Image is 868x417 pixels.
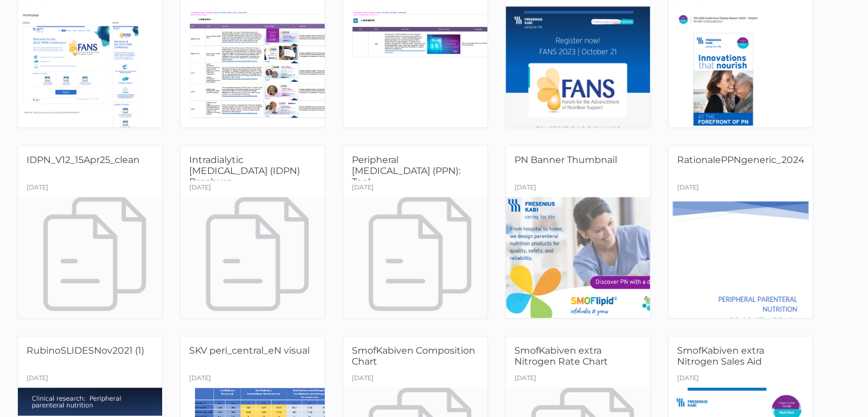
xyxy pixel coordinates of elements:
span: SmofKabiven extra Nitrogen Rate Chart [514,345,608,367]
div: [DATE] [189,180,211,197]
span: RationalePPNgeneric_2024 [677,154,805,165]
span: SmofKabiven Composition Chart [352,345,475,367]
div: [DATE] [677,371,699,388]
div: [DATE] [27,371,48,388]
span: Peripheral [MEDICAL_DATA] (PPN): Tool [352,154,460,187]
div: [DATE] [677,180,699,197]
span: PN Banner Thumbnail [514,154,617,165]
span: RubinoSLIDESNov2021 (1) [27,345,144,356]
div: [DATE] [352,180,374,197]
span: IDPN_V12_15Apr25_clean [27,154,140,165]
div: [DATE] [352,371,374,388]
div: [DATE] [189,371,211,388]
div: [DATE] [27,180,48,197]
span: Intradialytic [MEDICAL_DATA] (IDPN) Brochure [189,154,300,187]
span: SmofKabiven extra Nitrogen Sales Aid [677,345,764,367]
div: [DATE] [514,371,536,388]
span: SKV peri_central_eN visual [189,345,310,356]
div: [DATE] [514,180,536,197]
